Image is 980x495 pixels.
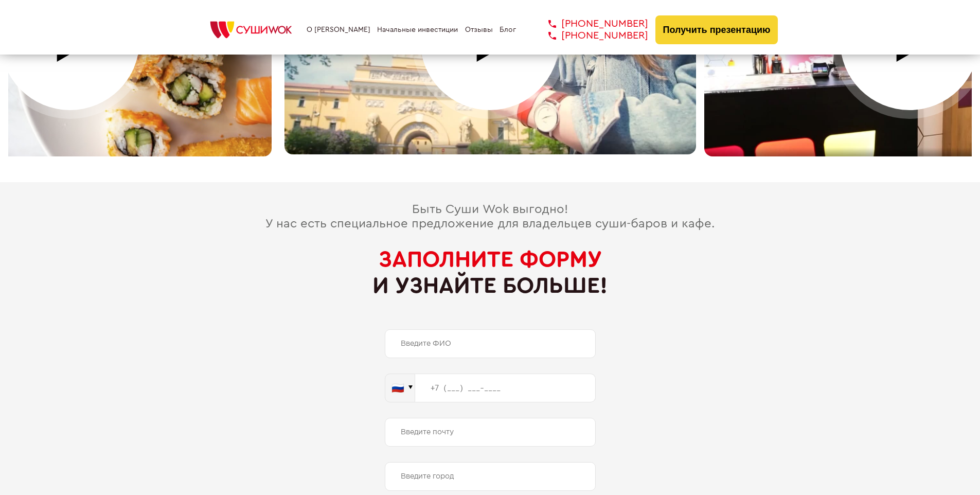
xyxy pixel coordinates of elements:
[385,462,596,491] input: Введите город
[265,203,715,230] span: Быть Суши Wok выгодно! У нас есть специальное предложение для владельцев суши-баров и кафе.
[655,15,778,44] button: Получить презентацию
[379,248,602,271] span: Заполните форму
[500,26,516,34] a: Блог
[307,26,370,34] a: О [PERSON_NAME]
[533,30,648,42] a: [PHONE_NUMBER]
[385,329,596,358] input: Введите ФИО
[533,18,648,30] a: [PHONE_NUMBER]
[465,26,493,34] a: Отзывы
[202,19,300,41] img: СУШИWOK
[8,246,972,298] h2: и узнайте больше!
[377,26,458,34] a: Начальные инвестиции
[385,418,596,447] input: Введите почту
[415,374,596,402] input: +7 (___) ___-____
[385,374,415,402] button: 🇷🇺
